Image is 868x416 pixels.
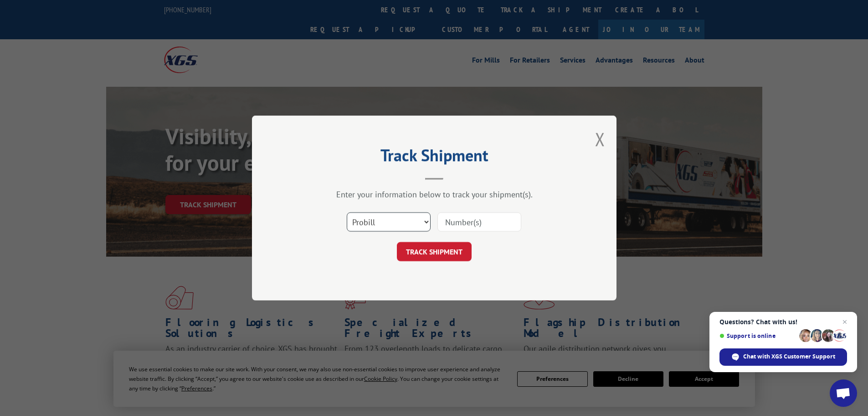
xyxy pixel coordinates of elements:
[839,316,850,327] span: Close chat
[719,318,847,326] span: Questions? Chat with us!
[298,149,571,166] h2: Track Shipment
[830,379,857,407] div: Open chat
[719,348,847,366] div: Chat with XGS Customer Support
[397,242,472,261] button: TRACK SHIPMENT
[743,353,835,361] span: Chat with XGS Customer Support
[719,332,796,339] span: Support is online
[437,212,521,232] input: Number(s)
[595,127,605,151] button: Close modal
[298,189,571,200] div: Enter your information below to track your shipment(s).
